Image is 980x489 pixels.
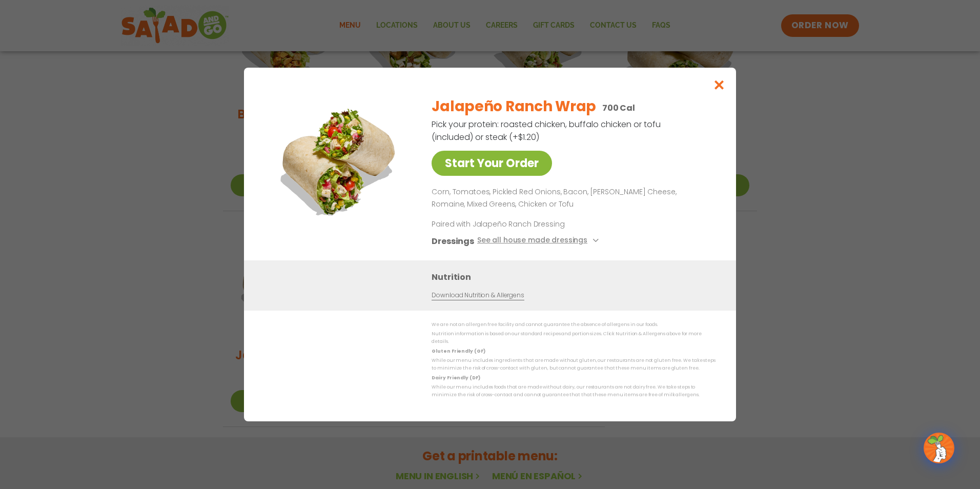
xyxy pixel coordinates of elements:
[432,383,716,399] p: While our menu includes foods that are made without dairy, our restaurants are not dairy free. We...
[432,235,474,248] h3: Dressings
[602,101,635,114] p: 700 Cal
[432,348,485,354] strong: Gluten Friendly (GF)
[432,96,596,117] h2: Jalapeño Ranch Wrap
[477,235,602,248] button: See all house made dressings
[432,271,721,283] h3: Nutrition
[432,357,716,373] p: While our menu includes ingredients that are made without gluten, our restaurants are not gluten ...
[432,321,716,329] p: We are not an allergen free facility and cannot guarantee the absence of allergens in our foods.
[432,291,524,300] a: Download Nutrition & Allergens
[925,434,953,462] img: wpChatIcon
[432,375,480,381] strong: Dairy Friendly (DF)
[703,68,736,102] button: Close modal
[267,88,411,232] img: Featured product photo for Jalapeño Ranch Wrap
[432,186,711,211] p: Corn, Tomatoes, Pickled Red Onions, Bacon, [PERSON_NAME] Cheese, Romaine, Mixed Greens, Chicken o...
[432,118,662,144] p: Pick your protein: roasted chicken, buffalo chicken or tofu (included) or steak (+$1.20)
[432,219,621,230] p: Paired with Jalapeño Ranch Dressing
[432,151,552,176] a: Start Your Order
[432,330,716,346] p: Nutrition information is based on our standard recipes and portion sizes. Click Nutrition & Aller...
